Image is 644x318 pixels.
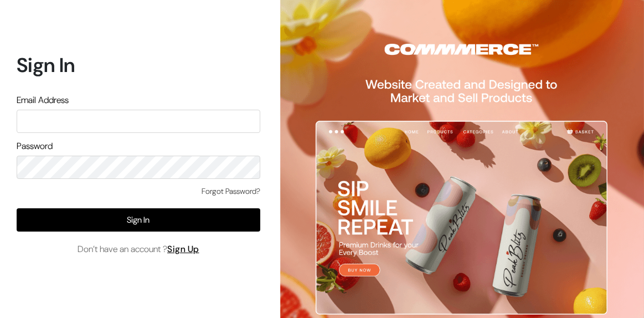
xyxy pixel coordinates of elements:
[17,53,260,77] h1: Sign In
[17,94,69,107] label: Email Address
[202,186,260,197] a: Forgot Password?
[17,208,260,232] button: Sign In
[17,140,53,153] label: Password
[78,243,199,256] span: Don’t have an account ?
[167,243,199,255] a: Sign Up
